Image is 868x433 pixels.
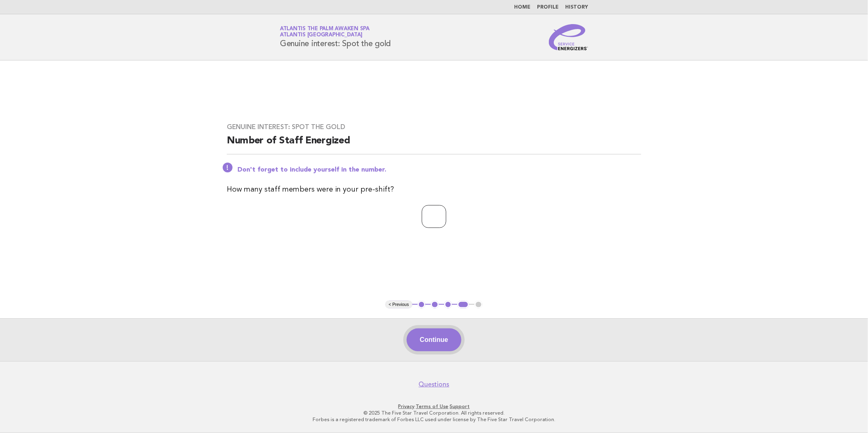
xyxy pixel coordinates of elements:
[184,416,684,423] p: Forbes is a registered trademark of Forbes LLC used under license by The Five Star Travel Corpora...
[407,328,461,351] button: Continue
[280,27,391,48] h1: Genuine interest: Spot the gold
[227,123,641,131] h3: Genuine interest: Spot the gold
[227,184,641,195] p: How many staff members were in your pre-shift?
[416,404,449,409] a: Terms of Use
[444,301,452,309] button: 3
[280,33,362,38] span: Atlantis [GEOGRAPHIC_DATA]
[565,5,588,10] a: History
[514,5,530,10] a: Home
[450,404,470,409] a: Support
[419,380,450,388] a: Questions
[227,134,641,154] h2: Number of Staff Energized
[237,166,641,174] p: Don't forget to include yourself in the number.
[280,26,369,38] a: Atlantis The Palm Awaken SpaAtlantis [GEOGRAPHIC_DATA]
[418,301,426,309] button: 1
[385,301,412,309] button: < Previous
[398,404,415,409] a: Privacy
[457,301,469,309] button: 4
[549,24,588,50] img: Service Energizers
[537,5,559,10] a: Profile
[431,301,439,309] button: 2
[184,403,684,410] p: · ·
[184,410,684,416] p: © 2025 The Five Star Travel Corporation. All rights reserved.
